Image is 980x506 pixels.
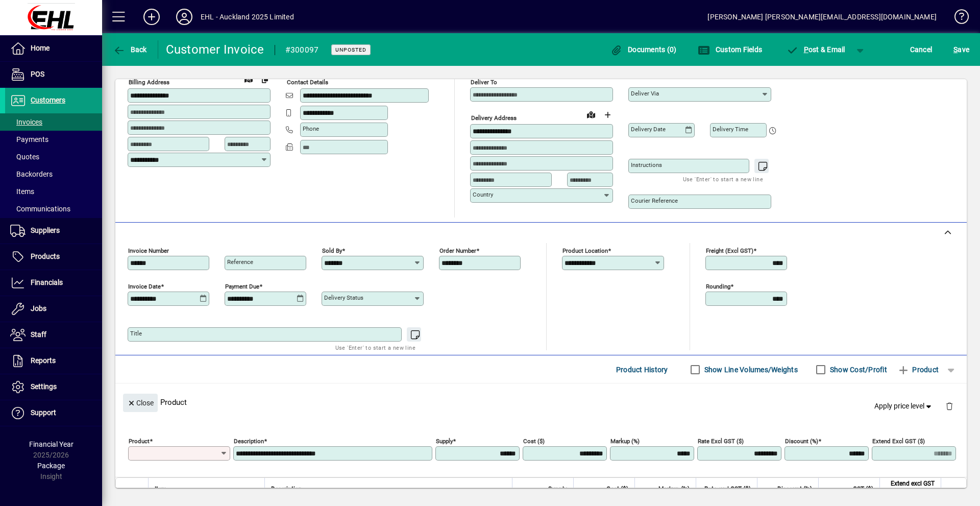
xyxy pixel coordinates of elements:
span: Financials [31,278,63,286]
div: Product [115,383,967,421]
mat-label: Rounding [706,283,730,290]
span: S [953,45,958,54]
span: Unposted [335,46,366,53]
a: Reports [5,348,102,374]
mat-label: Deliver via [631,90,659,97]
a: View on map [240,70,257,87]
app-page-header-button: Delete [937,401,962,411]
div: [PERSON_NAME] [PERSON_NAME][EMAIL_ADDRESS][DOMAIN_NAME] [707,9,937,25]
span: Backorders [10,170,53,178]
span: Cancel [910,41,933,58]
button: Cancel [908,40,935,59]
a: Quotes [5,148,102,165]
div: Customer Invoice [166,41,264,58]
span: Support [31,408,56,417]
button: Apply price level [870,397,938,416]
span: P [804,45,808,54]
button: Custom Fields [695,40,765,59]
span: Staff [31,330,46,339]
span: Item [155,484,167,495]
button: Product History [612,360,672,379]
button: Save [951,40,972,59]
div: EHL - Auckland 2025 Limited [201,9,294,25]
mat-label: Product location [562,247,608,254]
span: Customers [31,96,65,104]
mat-label: Invoice number [128,247,169,254]
app-page-header-button: Close [120,398,160,407]
a: Financials [5,270,102,296]
span: Invoices [10,118,42,126]
mat-label: Country [473,191,493,198]
span: Product [897,362,939,378]
mat-label: Phone [303,125,319,132]
mat-label: Reference [227,258,253,266]
a: Knowledge Base [947,2,967,35]
button: Delete [937,394,962,418]
span: Cost ($) [606,484,628,495]
mat-label: Supply [436,438,453,445]
button: Post & Email [781,40,850,59]
span: Documents (0) [610,45,677,54]
a: POS [5,62,102,87]
a: Home [5,36,102,61]
button: Choose address [599,107,616,123]
mat-label: Delivery status [324,294,363,301]
mat-hint: Use 'Enter' to start a new line [683,173,763,185]
span: Payments [10,135,48,143]
span: Settings [31,382,57,391]
button: Close [123,394,158,412]
mat-label: Freight (excl GST) [706,247,753,254]
span: Items [10,187,34,196]
span: Back [113,45,147,54]
mat-label: Invoice date [128,283,161,290]
app-page-header-button: Back [102,40,158,59]
mat-label: Extend excl GST ($) [872,438,925,445]
mat-label: Rate excl GST ($) [698,438,744,445]
span: Communications [10,205,70,213]
button: Documents (0) [608,40,679,59]
label: Show Cost/Profit [828,365,887,375]
mat-label: Sold by [322,247,342,254]
button: Copy to Delivery address [257,71,273,87]
button: Profile [168,8,201,26]
label: Show Line Volumes/Weights [702,365,798,375]
span: Products [31,252,60,260]
a: Settings [5,374,102,400]
div: #300097 [285,42,319,58]
span: ost & Email [786,45,845,54]
a: View on map [583,106,599,123]
span: GST ($) [853,484,873,495]
span: Jobs [31,304,46,312]
span: Description [271,484,302,495]
mat-label: Markup (%) [610,438,640,445]
mat-label: Title [130,330,142,337]
mat-label: Delivery date [631,126,666,133]
mat-label: Payment due [225,283,259,290]
button: Product [892,360,944,379]
mat-hint: Use 'Enter' to start a new line [335,342,415,353]
span: Apply price level [874,401,934,412]
a: Communications [5,200,102,218]
a: Products [5,244,102,270]
mat-label: Delivery time [713,126,748,133]
span: Close [127,395,154,412]
a: Suppliers [5,218,102,244]
a: Jobs [5,296,102,322]
span: POS [31,70,44,78]
span: Home [31,44,50,52]
mat-label: Instructions [631,161,662,168]
span: Quotes [10,153,39,161]
span: Markup (%) [658,484,690,495]
a: Payments [5,131,102,148]
mat-label: Product [129,438,150,445]
span: Rate excl GST ($) [704,484,751,495]
mat-label: Cost ($) [523,438,545,445]
span: Reports [31,356,56,365]
span: ave [953,41,969,58]
mat-label: Courier Reference [631,197,678,204]
span: Financial Year [29,440,73,448]
mat-label: Deliver To [471,79,497,86]
a: Invoices [5,113,102,131]
a: Staff [5,322,102,348]
mat-label: Description [234,438,264,445]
